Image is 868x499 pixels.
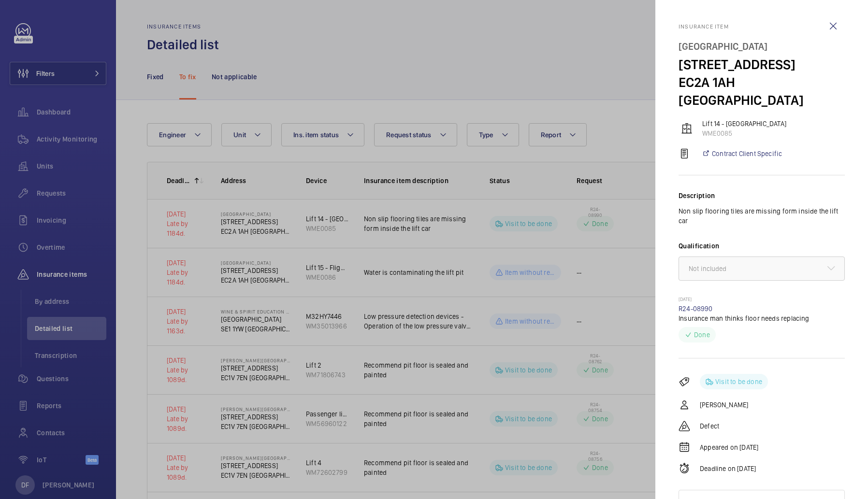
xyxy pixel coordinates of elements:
p: Insurance man thinks floor needs replacing [679,314,845,323]
div: [GEOGRAPHIC_DATA] [679,38,845,56]
img: elevator.svg [681,123,693,134]
p: Non slip flooring tiles are missing form inside the lift car [679,206,845,226]
p: Defect [700,421,719,431]
p: WME0085 [702,128,845,138]
label: Qualification [679,241,845,251]
p: Insurance item [679,23,845,30]
p: Visit to be done [715,377,762,386]
p: [PERSON_NAME] [700,400,748,410]
h4: [STREET_ADDRESS] EC2A 1AH [GEOGRAPHIC_DATA] [679,38,845,109]
p: Deadline on [DATE] [700,464,756,473]
a: R24-08990 [679,305,713,313]
p: Appeared on [DATE] [700,442,758,452]
div: Description [679,191,845,200]
p: Lift 14 - [GEOGRAPHIC_DATA] [702,119,845,128]
span: Not included [689,265,727,272]
a: Contract Client Specific [702,149,782,158]
p: Done [694,330,710,340]
p: [DATE] [679,296,845,304]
